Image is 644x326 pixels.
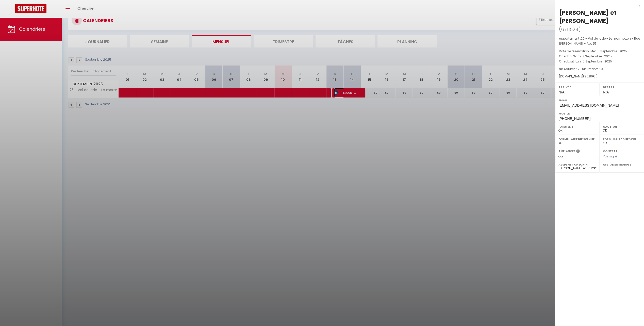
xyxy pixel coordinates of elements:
[603,154,618,158] span: Pas signé
[558,103,619,107] span: [EMAIL_ADDRESS][DOMAIN_NAME]
[576,149,580,155] i: Sélectionner OUI si vous souhaiter envoyer les séquences de messages post-checkout
[559,49,640,54] p: Date de réservation :
[603,124,641,129] label: Caution
[558,162,596,167] label: Assigner Checkin
[559,36,640,46] span: 25 - Val de jade - Le marmotton - Rue [PERSON_NAME] - Apt 25
[603,85,641,90] label: Départ
[561,26,579,32] span: 6711524
[584,74,593,78] span: 95.89
[603,90,609,94] span: N/A
[559,36,640,46] p: Appartement :
[558,90,564,94] span: N/A
[558,98,641,103] label: Email
[603,149,618,152] label: Contrat
[558,124,596,129] label: Paiement
[558,137,596,142] label: Formulaire Bienvenue
[583,74,598,78] span: ( € )
[559,54,640,59] p: Checkin :
[559,9,640,25] div: [PERSON_NAME] et [PERSON_NAME]
[590,49,627,53] span: Mer 10 Septembre . 2025
[559,67,603,71] span: Nb Adultes : 2 -
[582,67,603,71] span: Nb Enfants : 0
[558,149,575,153] label: A relancer
[558,85,596,90] label: Arrivée
[603,162,641,167] label: Assigner Menage
[555,3,640,9] div: x
[573,54,612,58] span: Sam 13 Septembre . 2025
[558,117,590,121] span: [PHONE_NUMBER]
[558,111,641,116] label: Mobile
[575,59,612,63] span: Lun 15 Septembre . 2025
[559,26,581,33] span: ( )
[559,59,640,64] p: Checkout :
[603,137,641,142] label: Formulaire Checkin
[559,74,640,79] div: [DOMAIN_NAME]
